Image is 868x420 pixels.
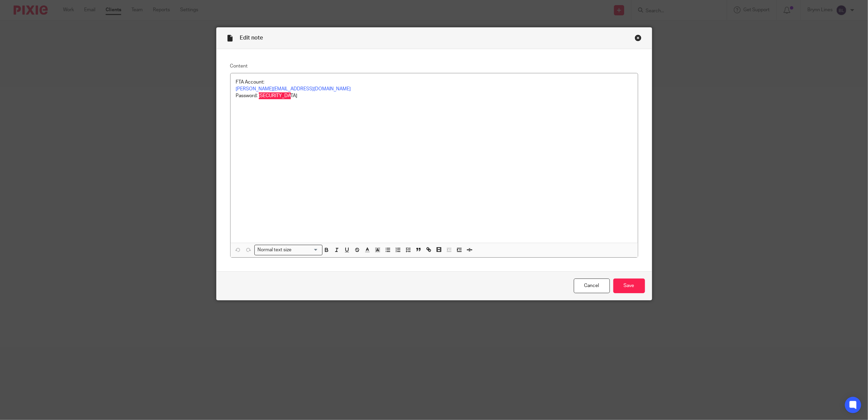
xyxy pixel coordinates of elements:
[256,246,293,254] span: Normal text size
[254,245,322,255] div: Search for option
[230,63,638,70] label: Content
[236,87,351,91] a: [PERSON_NAME][EMAIL_ADDRESS][DOMAIN_NAME]
[635,34,642,41] div: Close this dialog window
[294,246,318,254] input: Search for option
[236,92,632,99] p: Password: [SECURITY_DATA]
[613,279,645,293] input: Save
[236,79,632,86] p: FTA Account:
[574,279,610,293] a: Cancel
[240,35,263,41] span: Edit note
